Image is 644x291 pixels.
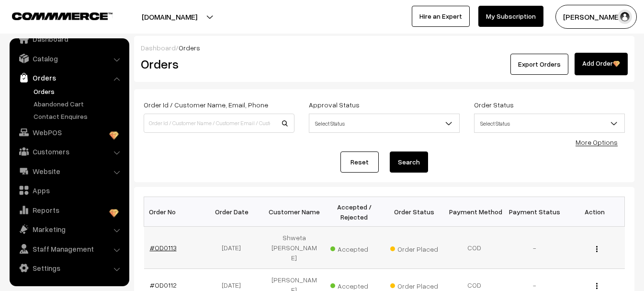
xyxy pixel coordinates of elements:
td: COD [444,227,505,269]
button: Search [390,151,428,173]
th: Payment Method [444,197,505,227]
td: [DATE] [204,227,264,269]
a: Marketing [12,221,126,238]
span: Select Status [309,114,460,133]
a: Contact Enquires [31,111,126,121]
a: Dashboard [12,30,126,47]
a: My Subscription [478,6,543,27]
span: Order Placed [390,242,438,254]
th: Action [565,197,625,227]
a: COMMMERCE [12,10,96,21]
a: More Options [576,138,618,146]
span: Accepted [330,242,378,254]
span: Select Status [309,115,459,132]
img: user [618,10,632,24]
a: Customers [12,143,126,160]
a: Settings [12,259,126,277]
a: Reset [340,151,379,173]
a: #OD0112 [150,281,177,289]
td: Shweta [PERSON_NAME] [264,227,325,269]
a: Catalog [12,50,126,67]
label: Order Id / Customer Name, Email, Phone [144,100,268,110]
a: Orders [12,69,126,86]
a: WebPOS [12,124,126,141]
a: #OD0113 [150,244,177,252]
span: Select Status [475,115,624,132]
th: Customer Name [264,197,325,227]
span: Order Placed [390,279,438,291]
input: Order Id / Customer Name / Customer Email / Customer Phone [144,114,294,133]
img: Menu [596,283,598,289]
a: Staff Management [12,240,126,257]
a: Hire an Expert [412,6,470,27]
button: Export Orders [510,54,568,75]
label: Approval Status [309,100,360,110]
td: - [505,227,565,269]
a: Dashboard [141,44,176,52]
th: Order Status [384,197,445,227]
a: Abandoned Cart [31,99,126,109]
th: Accepted / Rejected [324,197,384,227]
button: [PERSON_NAME] [555,5,637,29]
th: Order No [144,197,204,227]
a: Add Order [575,53,628,75]
a: Orders [31,86,126,96]
th: Payment Status [505,197,565,227]
span: Accepted [330,279,378,291]
span: Select Status [474,114,625,133]
a: Reports [12,201,126,219]
button: [DOMAIN_NAME] [108,5,231,29]
h2: Orders [141,57,294,71]
a: Apps [12,182,126,199]
a: Website [12,163,126,180]
span: Orders [179,44,200,52]
label: Order Status [474,100,514,110]
img: COMMMERCE [12,12,113,20]
div: / [141,43,628,53]
img: Menu [596,246,598,252]
th: Order Date [204,197,264,227]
